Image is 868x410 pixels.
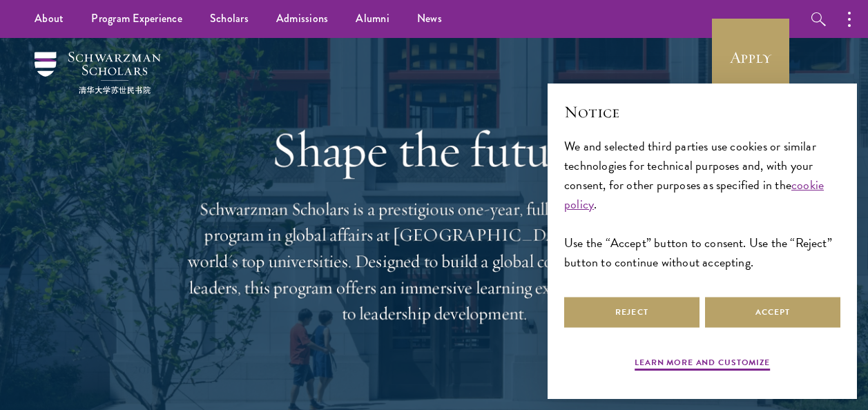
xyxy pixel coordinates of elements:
[564,297,700,328] button: Reject
[564,175,824,213] a: cookie policy
[712,19,789,96] a: Apply
[705,297,840,328] button: Accept
[35,52,161,94] img: Schwarzman Scholars
[564,137,840,273] div: We and selected third parties use cookies or similar technologies for technical purposes and, wit...
[186,121,683,179] h1: Shape the future.
[635,356,770,373] button: Learn more and customize
[186,196,683,327] p: Schwarzman Scholars is a prestigious one-year, fully funded master’s program in global affairs at...
[564,100,840,124] h2: Notice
